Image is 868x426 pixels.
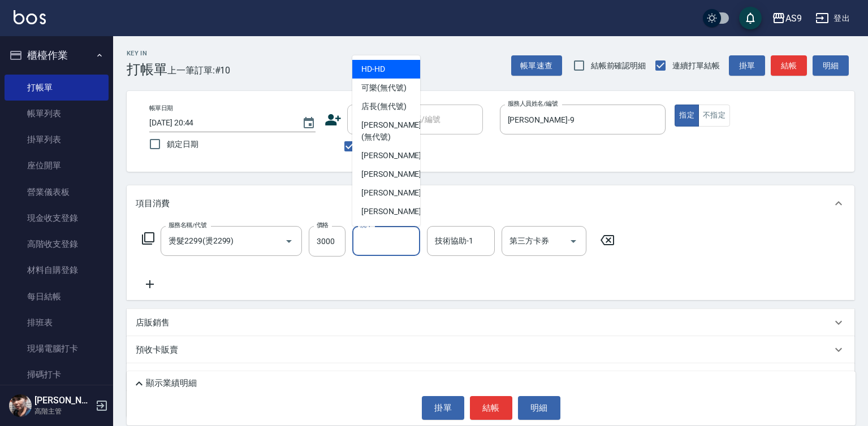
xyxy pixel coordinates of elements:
[5,257,109,283] a: 材料自購登錄
[5,205,109,231] a: 現金收支登錄
[317,221,329,229] label: 價格
[5,310,109,336] a: 排班表
[361,206,433,218] span: [PERSON_NAME] -12
[564,232,582,250] button: Open
[422,396,464,420] button: 掛單
[9,394,32,417] img: Person
[5,362,109,388] a: 掃碼打卡
[127,336,854,363] div: 預收卡販賣
[280,232,298,250] button: Open
[5,231,109,257] a: 高階收支登錄
[361,187,428,199] span: [PERSON_NAME] -9
[698,105,730,127] button: 不指定
[5,41,109,70] button: 櫃檯作業
[767,7,806,30] button: AS9
[5,284,109,310] a: 每日結帳
[811,8,854,29] button: 登出
[295,110,322,137] button: Choose date, selected date is 2025-09-12
[5,127,109,153] a: 掛單列表
[149,104,173,112] label: 帳單日期
[5,153,109,179] a: 座位開單
[5,101,109,127] a: 帳單列表
[169,221,206,229] label: 服務名稱/代號
[675,105,699,127] button: 指定
[34,395,92,406] h5: [PERSON_NAME]
[785,11,802,25] div: AS9
[470,396,512,420] button: 結帳
[508,99,558,108] label: 服務人員姓名/編號
[518,396,560,420] button: 明細
[729,55,765,76] button: 掛單
[361,168,428,180] span: [PERSON_NAME] -7
[127,185,854,221] div: 項目消費
[361,82,407,94] span: 可樂 (無代號)
[5,75,109,101] a: 打帳單
[361,150,428,162] span: [PERSON_NAME] -2
[136,198,170,210] p: 項目消費
[361,224,433,236] span: [PERSON_NAME] -13
[127,363,854,390] div: 其他付款方式
[361,119,421,143] span: [PERSON_NAME] (無代號)
[361,63,385,75] span: HD -HD
[127,62,167,77] h3: 打帳單
[591,60,646,72] span: 結帳前確認明細
[739,7,762,29] button: save
[127,50,167,57] h2: Key In
[136,344,178,356] p: 預收卡販賣
[167,63,231,77] span: 上一筆訂單:#10
[5,179,109,205] a: 營業儀表板
[5,336,109,362] a: 現場電腦打卡
[14,10,46,24] img: Logo
[136,317,170,329] p: 店販銷售
[672,60,720,72] span: 連續打單結帳
[771,55,807,76] button: 結帳
[149,114,291,132] input: YYYY/MM/DD hh:mm
[146,377,197,389] p: 顯示業績明細
[34,406,92,416] p: 高階主管
[167,138,198,150] span: 鎖定日期
[813,55,849,76] button: 明細
[127,309,854,336] div: 店販銷售
[361,101,407,112] span: 店長 (無代號)
[511,55,562,76] button: 帳單速查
